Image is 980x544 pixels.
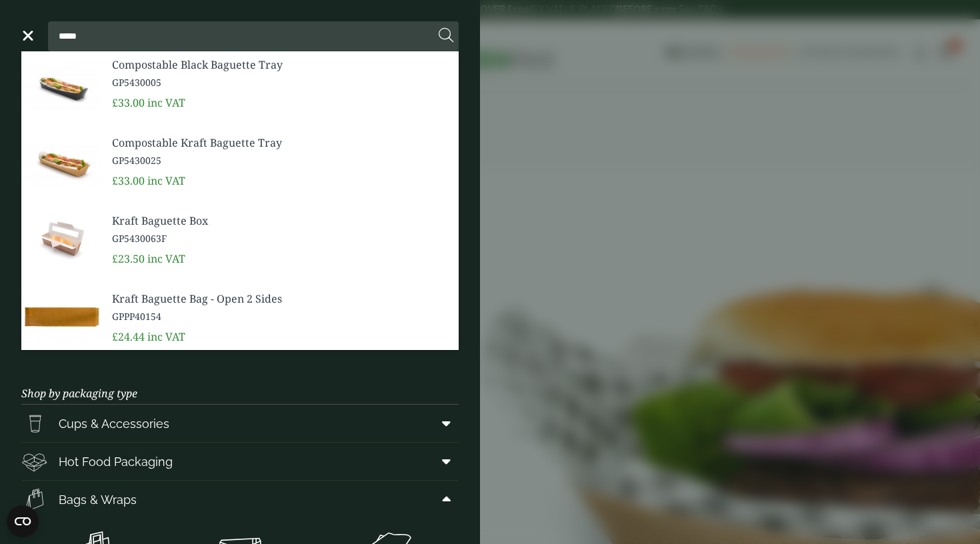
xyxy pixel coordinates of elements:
span: Compostable Kraft Baguette Tray [112,135,448,151]
a: Cups & Accessories [21,405,459,442]
span: Kraft Baguette Box [112,213,448,229]
a: Hot Food Packaging [21,443,459,480]
a: Bags & Wraps [21,481,459,518]
a: Compostable Kraft Baguette Tray GP5430025 [112,135,448,167]
span: GPPP40154 [112,309,448,323]
span: inc VAT [147,251,185,266]
img: GP5430025 [21,129,101,193]
span: inc VAT [147,173,185,188]
img: PintNhalf_cup.svg [21,410,48,437]
span: £33.00 [112,173,145,188]
span: GP5430025 [112,153,448,167]
img: Deli_box.svg [21,448,48,475]
img: GP5430005 [21,51,101,115]
a: Kraft Baguette Box GP5430063F [112,213,448,245]
img: Paper_carriers.svg [21,486,48,513]
span: GP5430005 [112,75,448,89]
a: Kraft Baguette Bag - Open 2 Sides GPPP40154 [112,291,448,323]
span: Kraft Baguette Bag - Open 2 Sides [112,291,448,307]
span: Hot Food Packaging [59,453,173,471]
span: inc VAT [147,95,185,110]
img: GPPP40154 [21,285,101,349]
span: Compostable Black Baguette Tray [112,57,448,73]
span: inc VAT [147,329,185,344]
span: £23.50 [112,251,145,266]
a: Compostable Black Baguette Tray GP5430005 [112,57,448,89]
span: Bags & Wraps [59,491,137,509]
button: Open CMP widget [7,505,39,537]
span: £24.44 [112,329,145,344]
img: GP5430063F [21,207,101,271]
h3: Shop by packaging type [21,366,459,405]
span: £33.00 [112,95,145,110]
span: Cups & Accessories [59,415,169,433]
span: GP5430063F [112,231,448,245]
